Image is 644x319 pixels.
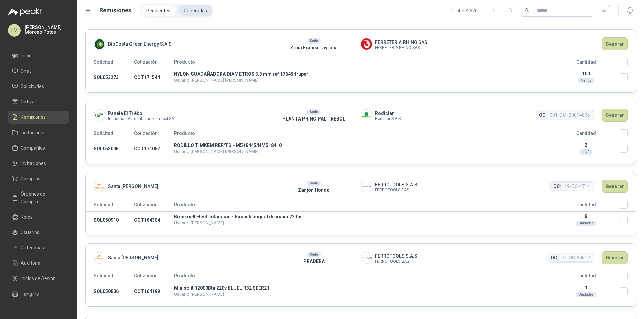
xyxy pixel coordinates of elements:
[21,67,31,75] span: Chat
[620,140,636,157] td: Seleccionar/deseleccionar
[134,58,174,69] th: Cotización
[174,214,552,219] p: Brecknell ElectroSamson - Báscula digital de mano 22 lbs
[108,254,158,261] span: Santa [PERSON_NAME]
[21,175,40,182] span: Compras
[375,110,401,117] span: Rodiclar
[21,144,45,152] span: Compañías
[108,110,174,117] span: Panela El Trébol
[267,115,361,123] p: PLANTA PRINCIPAL TREBOL
[94,38,105,50] img: Company Logo
[361,181,372,192] img: Company Logo
[8,49,69,62] a: Inicio
[174,58,552,69] th: Producto
[602,37,628,50] button: Generar
[94,252,105,263] img: Company Logo
[267,186,361,194] p: Zanjon Hondo
[141,5,176,16] a: Pendientes
[94,181,105,192] img: Company Logo
[21,244,44,251] span: Categorías
[547,111,593,119] span: 001-OC -00014835
[552,201,620,212] th: Cantidad
[8,241,69,254] a: Categorías
[8,111,69,124] a: Remisiones
[178,5,212,16] a: Generadas
[94,110,105,121] img: Company Logo
[620,212,636,229] td: Seleccionar/deseleccionar
[576,292,596,297] div: Unidades
[452,5,499,16] div: 1 - 50 de 2526
[21,213,33,221] span: Roles
[86,69,134,86] td: SOL053273
[561,182,593,190] span: 19-OC-4714
[267,44,361,51] p: Zona Franca Tayrona
[578,78,594,83] div: Metros
[8,126,69,139] a: Licitaciones
[307,181,321,186] div: Sede
[174,201,552,212] th: Producto
[21,83,44,90] span: Solicitudes
[602,180,628,193] button: Generar
[375,181,419,188] span: FERROTOOLS S.A.S.
[86,58,134,69] th: Solicitud
[375,38,427,46] span: FERRETERIA RHINO SAS
[620,58,636,69] th: Seleccionar/deseleccionar
[8,226,69,239] a: Usuarios
[375,260,419,263] span: FERROTOOLS SAS
[174,72,552,76] p: NYLON GUADAÑADORA DIAMETROS 3.3 mm ref 17645 truper
[8,95,69,108] a: Cotizar
[552,285,620,290] p: 1
[86,129,134,140] th: Solicitud
[8,65,69,77] a: Chat
[86,272,134,283] th: Solicitud
[375,252,419,260] span: FERROTOOLS S.A.S.
[174,149,259,154] span: Usuario: [PERSON_NAME] [PERSON_NAME]
[307,252,321,257] div: Sede
[620,272,636,283] th: Seleccionar/deseleccionar
[21,229,39,236] span: Usuarios
[174,272,552,283] th: Producto
[21,259,40,267] span: Auditoria
[134,272,174,283] th: Cotización
[620,69,636,86] td: Seleccionar/deseleccionar
[21,113,46,121] span: Remisiones
[553,183,561,190] span: OC:
[620,283,636,300] td: Seleccionar/deseleccionar
[174,78,259,83] span: Usuario: [PERSON_NAME] [PERSON_NAME]
[552,214,620,219] p: 8
[134,69,174,86] td: COT171544
[551,254,558,261] span: OC:
[86,140,134,157] td: SOL053005
[86,201,134,212] th: Solicitud
[174,286,552,290] p: Minisplit 12000Btu 220v BLUEL R32 SEER21
[8,257,69,269] a: Auditoria
[174,292,224,297] span: Usuario: [PERSON_NAME]
[361,110,372,121] img: Company Logo
[134,283,174,300] td: COT164199
[134,212,174,229] td: COT164304
[620,201,636,212] th: Seleccionar/deseleccionar
[552,71,620,76] p: 100
[174,129,552,140] th: Producto
[558,254,593,262] span: 01-OC-50617
[552,272,620,283] th: Cantidad
[602,109,628,122] button: Generar
[375,117,401,121] span: Rodiclar S.A.S
[8,142,69,154] a: Compañías
[8,272,69,285] a: Inicios de Sesión
[8,172,69,185] a: Compras
[134,201,174,212] th: Cotización
[8,24,21,37] div: LM
[174,143,552,148] p: RODILLO TIMKEM REF/TS HM518445/HM518410
[108,117,174,121] span: Industrias Alimenticias El Trébol SA
[8,188,69,208] a: Órdenes de Compra
[8,80,69,93] a: Solicitudes
[8,157,69,170] a: Invitaciones
[539,111,547,119] span: OC:
[307,38,321,44] div: Sede
[25,25,69,34] p: [PERSON_NAME] Moreno Potes
[552,58,620,69] th: Cantidad
[8,8,42,16] img: Logo peakr
[99,6,131,15] h1: Remisiones
[375,188,419,192] span: FERROTOOLS SAS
